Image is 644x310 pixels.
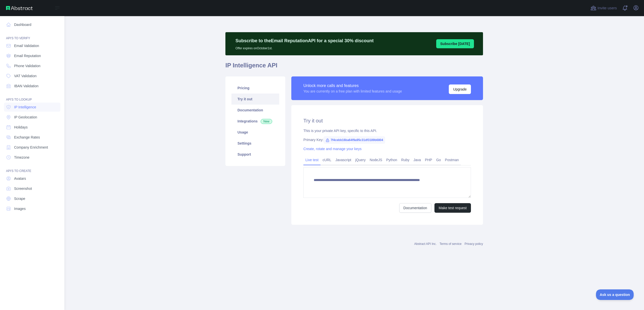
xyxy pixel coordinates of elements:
[596,289,634,300] iframe: Toggle Customer Support
[353,156,368,164] a: jQuery
[14,83,38,88] span: IBAN Validation
[412,156,423,164] a: Java
[4,81,60,91] a: IBAN Validation
[303,156,320,164] a: Live test
[443,156,461,164] a: Postman
[465,242,483,246] a: Privacy policy
[14,63,41,68] span: Phone Validation
[303,83,402,89] div: Unlock more calls and features
[235,44,374,50] p: Offer expires on October 1st.
[436,39,474,48] button: Subscribe [DATE]
[399,203,431,213] a: Documentation
[4,163,60,173] div: API'S TO CREATE
[4,103,60,112] a: IP Intelligence
[434,156,443,164] a: Go
[231,138,279,149] a: Settings
[333,156,353,164] a: Javascript
[261,119,272,124] span: New
[414,242,437,246] a: Abstract API Inc.
[449,84,471,94] button: Upgrade
[303,128,471,133] div: This is your private API key, specific to this API.
[14,196,25,201] span: Scrape
[4,204,60,213] a: Images
[4,194,60,203] a: Scrape
[4,30,60,40] div: API'S TO VERIFY
[231,82,279,94] a: Pricing
[4,123,60,132] a: Holidays
[423,156,434,164] a: PHP
[4,71,60,80] a: VAT Validation
[597,5,617,11] span: Invite users
[14,186,32,191] span: Screenshot
[231,116,279,127] a: Integrations New
[14,125,28,130] span: Holidays
[4,41,60,50] a: Email Validation
[4,92,60,102] div: API'S TO LOOKUP
[225,61,483,73] h1: IP Intelligence API
[14,73,36,78] span: VAT Validation
[14,43,39,48] span: Email Validation
[14,115,37,120] span: IP Geolocation
[4,174,60,183] a: Avatars
[303,89,402,94] div: You are currently on a free plan with limited features and usage
[4,143,60,152] a: Company Enrichment
[231,149,279,160] a: Support
[14,105,36,110] span: IP Intelligence
[14,155,29,160] span: Timezone
[14,145,48,150] span: Company Enrichment
[4,113,60,122] a: IP Geolocation
[6,6,33,10] img: Abstract API
[231,105,279,116] a: Documentation
[4,153,60,162] a: Timezone
[303,147,361,151] a: Create, rotate and manage your keys
[384,156,399,164] a: Python
[434,203,471,213] button: Make test request
[320,156,333,164] a: cURL
[4,51,60,60] a: Email Reputation
[4,61,60,70] a: Phone Validation
[439,242,461,246] a: Terms of service
[303,137,471,142] div: Primary Key:
[231,94,279,105] a: Try it out
[4,184,60,193] a: Screenshot
[589,4,618,12] button: Invite users
[4,20,60,29] a: Dashboard
[231,127,279,138] a: Usage
[399,156,412,164] a: Ruby
[14,206,26,211] span: Images
[303,117,471,124] h2: Try it out
[14,176,26,181] span: Avatars
[324,136,385,144] span: 7f4cebb16ba64f9a95c31df3189b6804
[235,37,374,44] p: Subscribe to the Email Reputation API for a special 30 % discount
[4,133,60,142] a: Exchange Rates
[14,135,40,140] span: Exchange Rates
[14,53,41,58] span: Email Reputation
[368,156,384,164] a: NodeJS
